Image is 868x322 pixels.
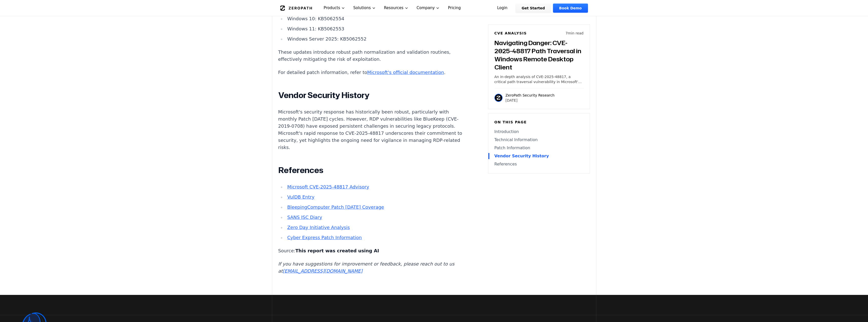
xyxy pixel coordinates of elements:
[494,153,584,159] a: Vendor Security History
[285,25,467,32] li: Windows 11: KB5062553
[295,248,379,253] strong: This report was created using AI
[494,31,527,36] h6: CVE Analysis
[515,4,551,13] a: Get Started
[494,120,584,125] h6: On this page
[278,165,467,175] h2: References
[278,69,467,76] p: For detailed patch information, refer to .
[278,49,467,63] p: These updates introduce robust path normalization and validation routines, effectively mitigating...
[494,137,584,143] a: Technical Information
[494,161,584,167] a: References
[494,94,503,102] img: ZeroPath Security Research
[278,90,467,100] h2: Vendor Security History
[278,261,455,274] em: If you have suggestions for improvement or feedback, please reach out to us at
[283,268,363,274] a: [EMAIL_ADDRESS][DOMAIN_NAME]
[494,39,584,71] h3: Navigating Danger: CVE-2025-48817 Path Traversal in Windows Remote Desktop Client
[494,145,584,151] a: Patch Information
[287,225,350,230] a: Zero Day Initiative Analysis
[278,247,467,254] p: Source:
[287,184,369,190] a: Microsoft CVE-2025-48817 Advisory
[287,215,322,220] a: SANS ISC Diary
[553,4,588,13] a: Book Demo
[285,35,467,43] li: Windows Server 2025: KB5062552
[285,15,467,22] li: Windows 10: KB5062554
[565,31,583,36] p: 7 min read
[494,129,584,135] a: Introduction
[287,194,314,200] a: VulDB Entry
[367,70,444,75] a: Microsoft's official documentation
[494,74,584,84] p: An in-depth analysis of CVE-2025-48817, a critical path traversal vulnerability in Microsoft's Re...
[506,98,555,103] p: [DATE]
[278,108,467,151] p: Microsoft's security response has historically been robust, particularly with monthly Patch [DATE...
[506,93,555,98] p: ZeroPath Security Research
[287,204,384,210] a: BleepingComputer Patch [DATE] Coverage
[287,235,362,240] a: Cyber Express Patch Information
[491,4,514,13] a: Login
